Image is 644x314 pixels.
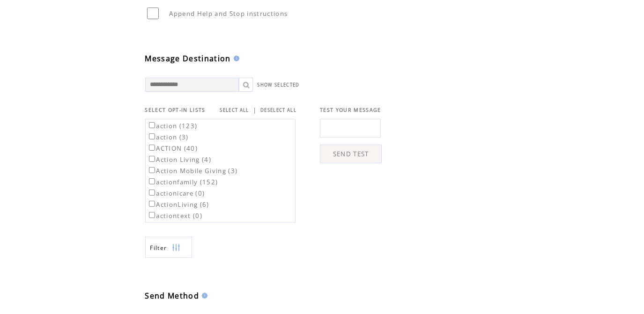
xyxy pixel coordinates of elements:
span: SELECT OPT-IN LISTS [145,107,206,113]
a: Filter [145,237,192,258]
span: Show filters [150,244,167,252]
span: Send Method [145,291,200,301]
img: filters.png [172,237,180,258]
input: Action Living (4) [149,156,155,162]
input: ACTION (40) [149,145,155,151]
input: Action Mobile Giving (3) [149,167,155,173]
input: actiontext (0) [149,212,155,218]
label: ACTION (40) [147,144,198,153]
input: actionfamily (152) [149,178,155,184]
label: action (123) [147,122,198,130]
input: ActionLiving (6) [149,201,155,207]
label: action (3) [147,133,189,141]
input: actionicare (0) [149,190,155,196]
a: DESELECT ALL [260,107,296,113]
label: actionicare (0) [147,189,205,197]
img: help.gif [199,293,207,299]
a: SEND TEST [320,145,382,163]
span: TEST YOUR MESSAGE [320,107,381,113]
span: Append Help and Stop instructions [170,9,288,18]
a: SELECT ALL [220,107,249,113]
input: action (123) [149,122,155,128]
label: Action Mobile Giving (3) [147,167,238,175]
input: action (3) [149,133,155,139]
label: actiontext (0) [147,212,203,220]
a: SHOW SELECTED [258,82,300,88]
img: help.gif [231,56,239,61]
label: Action Living (4) [147,155,212,164]
span: Message Destination [145,53,231,64]
label: actionfamily (152) [147,178,218,186]
label: ActionLiving (6) [147,200,209,209]
span: | [253,106,257,114]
